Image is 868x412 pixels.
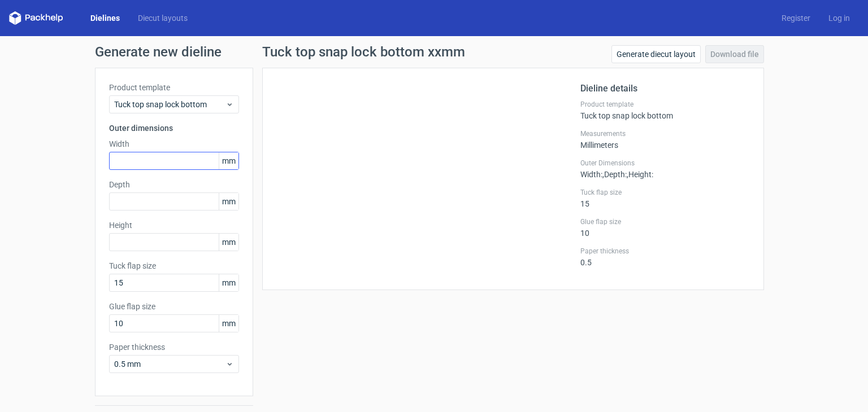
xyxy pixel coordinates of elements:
[627,170,653,179] span: , Height :
[109,82,239,93] label: Product template
[109,179,239,190] label: Depth
[109,220,239,231] label: Height
[772,12,819,24] a: Register
[580,100,750,120] div: Tuck top snap lock bottom
[580,170,602,179] span: Width :
[580,188,750,208] div: 15
[219,315,238,332] span: mm
[114,99,225,110] span: Tuck top snap lock bottom
[109,260,239,271] label: Tuck flap size
[109,301,239,312] label: Glue flap size
[580,217,750,226] label: Glue flap size
[580,247,750,256] label: Paper thickness
[219,152,238,169] span: mm
[95,45,773,59] h1: Generate new dieline
[611,45,701,63] a: Generate diecut layout
[580,159,750,168] label: Outer Dimensions
[219,193,238,210] span: mm
[580,129,750,150] div: Millimeters
[580,247,750,267] div: 0.5
[109,122,239,134] h3: Outer dimensions
[219,274,238,291] span: mm
[580,217,750,238] div: 10
[819,12,859,24] a: Log in
[262,45,465,59] h1: Tuck top snap lock bottom xxmm
[580,82,750,95] h2: Dieline details
[219,234,238,251] span: mm
[580,100,750,109] label: Product template
[114,358,225,370] span: 0.5 mm
[580,129,750,138] label: Measurements
[109,138,239,150] label: Width
[129,12,197,24] a: Diecut layouts
[602,170,627,179] span: , Depth :
[109,341,239,353] label: Paper thickness
[580,188,750,197] label: Tuck flap size
[81,12,129,24] a: Dielines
